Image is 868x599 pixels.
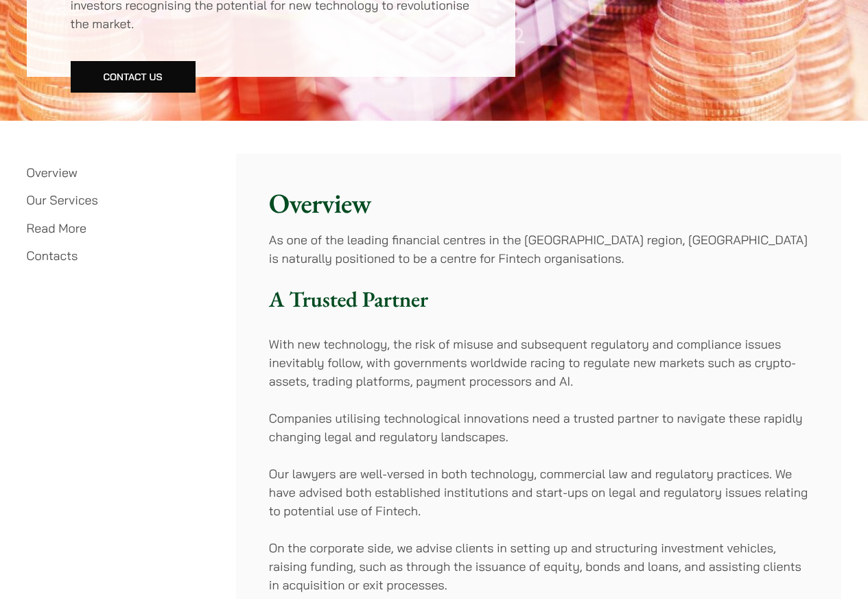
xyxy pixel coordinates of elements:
[269,465,808,520] p: Our lawyers are well-versed in both technology, commercial law and regulatory practices. We have ...
[27,192,98,208] a: Our Services
[269,539,808,594] p: On the corporate side, we advise clients in setting up and structuring investment vehicles, raisi...
[269,231,808,268] p: As one of the leading financial centres in the [GEOGRAPHIC_DATA] region, [GEOGRAPHIC_DATA] is nat...
[269,286,808,312] h3: A Trusted Partner
[27,248,78,263] a: Contacts
[27,165,78,180] a: Overview
[269,187,808,220] h2: Overview
[269,409,808,446] p: Companies utilising technological innovations need a trusted partner to navigate these rapidly ch...
[27,220,86,236] a: Read More
[269,335,808,390] p: With new technology, the risk of misuse and subsequent regulatory and compliance issues inevitabl...
[71,61,196,93] a: Contact Us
